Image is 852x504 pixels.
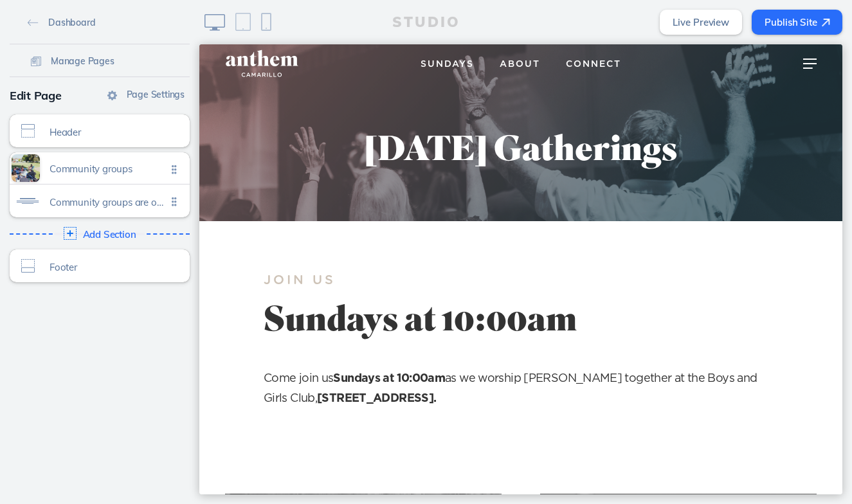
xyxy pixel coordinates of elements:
[50,197,167,208] span: Community groups are on a break for the summer. groups will be up again after [DATE]. community g...
[21,124,35,138] img: icon-section-type-header@2x.png
[31,57,41,66] img: icon-pages@2x.png
[51,55,114,67] span: Manage Pages
[134,328,246,340] strong: Sundays at 10:00am
[174,197,177,206] img: icon-vertical-dots@2x.png
[261,13,271,31] img: icon-phone@2x.png
[367,15,422,24] span: Connect
[208,8,287,30] a: Sundays
[107,91,117,100] img: icon-gear@2x.png
[822,19,830,27] img: icon-arrow-ne@2x.png
[660,10,742,35] a: Live Preview
[174,165,177,174] img: icon-vertical-dots@2x.png
[127,89,185,100] span: Page Settings
[26,4,114,34] img: 45be2041-f4a7-4fd4-9666-6a1b8f9207ea.png
[204,14,225,31] img: icon-desktop@2x.png
[64,325,579,365] p: Come join us as we worship [PERSON_NAME] together at the Boys and Girls Club,
[64,227,77,240] img: icon-section-type-add@2x.png
[10,84,190,108] div: Edit Page
[21,259,35,273] img: icon-section-type-footer@2x.png
[300,15,341,24] span: About
[354,8,435,30] a: Connect
[50,262,167,273] span: Footer
[64,225,136,248] p: Join us
[10,194,45,208] img: icon-section-type-text-only@2x.png
[48,17,95,28] span: Dashboard
[221,15,275,24] span: Sundays
[287,8,354,30] a: About
[172,165,174,174] img: icon-vertical-dots@2x.png
[64,257,579,299] p: Sundays at 10:00am
[50,163,167,174] span: Community groups
[118,348,237,360] strong: [STREET_ADDRESS].
[83,229,136,240] span: Add Section
[28,19,39,26] img: icon-back-arrow@2x.png
[752,10,842,35] button: Publish Site
[172,197,174,206] img: icon-vertical-dots@2x.png
[129,87,514,129] p: [DATE] Gatherings
[235,13,251,31] img: icon-tablet@2x.png
[50,127,167,138] span: Header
